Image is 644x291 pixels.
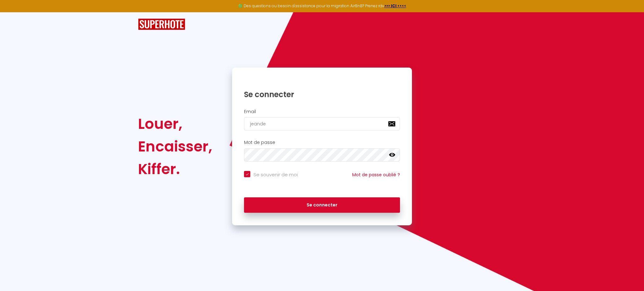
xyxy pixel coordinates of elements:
[244,109,400,114] h2: Email
[384,3,406,8] a: >>> ICI <<<<
[244,90,400,99] h1: Se connecter
[138,19,185,30] img: SuperHote logo
[244,140,400,145] h2: Mot de passe
[138,135,212,158] div: Encaisser,
[352,172,400,178] a: Mot de passe oublié ?
[138,113,212,135] div: Louer,
[244,117,400,130] input: Ton Email
[244,197,400,213] button: Se connecter
[138,158,212,180] div: Kiffer.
